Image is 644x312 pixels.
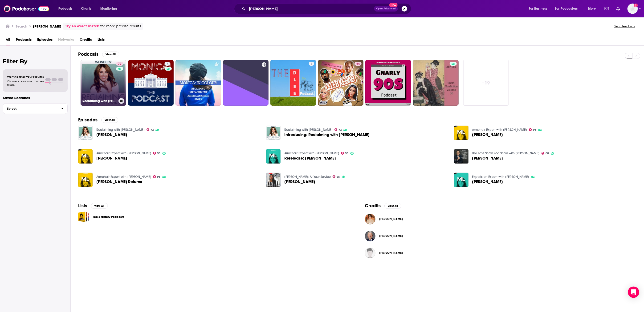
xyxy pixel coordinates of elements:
span: 93 [157,152,160,154]
h3: Search [16,24,27,28]
a: 93 [529,128,537,131]
a: 64 [355,62,362,66]
button: Bill ClintonBill Clinton [365,228,636,244]
button: View All [384,203,401,209]
a: CreditsView All [365,203,401,209]
button: open menu [97,5,123,12]
a: 7 [270,60,316,106]
a: Show notifications dropdown [615,5,622,13]
div: Open Intercom Messenger [628,287,639,298]
button: View All [91,203,108,209]
a: Monica Lewinsky [472,133,503,137]
button: open menu [526,5,553,12]
span: 65 [337,176,340,178]
a: 93 [153,175,161,178]
a: Experts on Expert with Dax Shepard [472,175,529,179]
span: Choose a tab above to access filters. [7,80,44,86]
a: Charts [78,5,94,12]
img: Monica Lewinsky [78,126,93,140]
span: Networks [58,36,74,45]
span: [PERSON_NAME] Returns [96,180,142,184]
a: 7 [128,60,174,106]
img: Introducing: Reclaiming with Monica Lewinsky [266,126,281,140]
a: Show notifications dropdown [603,5,611,13]
span: 72 [338,129,342,131]
span: For Business [529,5,547,12]
span: 93 [157,176,160,178]
a: Danielle Joy [365,248,375,258]
a: Try an exact match [65,24,99,29]
span: [PERSON_NAME] [379,234,403,238]
a: Reclaiming with Monica Lewinsky [284,128,333,132]
a: Monica Lewinsky Returns [78,173,93,187]
button: View All [101,117,118,123]
a: Top 6 History Podcasts [93,214,124,220]
a: Monica Lewinsky [284,180,315,184]
a: 7 [309,62,314,66]
button: open menu [552,5,585,12]
a: Top 6 History Podcasts [78,212,89,222]
button: View All [102,52,119,57]
span: Podcasts [58,5,72,12]
span: Introducing: Reclaiming with [PERSON_NAME] [284,133,370,137]
button: Monica LewinskyMonica Lewinsky [365,212,636,227]
span: [PERSON_NAME] [284,180,315,184]
span: Monitoring [100,5,117,12]
h2: Episodes [78,117,98,123]
span: Open Advanced [376,8,396,10]
a: Bill Clinton [379,234,403,238]
img: Monica Lewinsky [454,149,469,164]
input: Search podcasts, credits, & more... [247,5,374,12]
span: 93 [345,152,348,154]
span: [PERSON_NAME] [379,217,403,221]
img: Monica Lewinsky [266,173,281,187]
img: Monica Lewinsky [365,214,375,224]
a: Reclaiming with Monica Lewinsky [96,128,145,132]
a: Credits [80,36,92,45]
button: Select [3,103,68,114]
span: 72 [151,129,154,131]
span: Select [3,107,57,110]
span: [PERSON_NAME] [379,251,403,255]
button: Danielle JoyDanielle Joy [365,245,636,260]
a: 72 [334,128,342,131]
button: Show profile menu [628,4,638,14]
a: +19 [463,60,509,106]
div: Search podcasts, credits, & more... [239,3,416,14]
img: Monica Lewinsky [454,173,469,187]
span: [PERSON_NAME] [472,180,503,184]
a: Lists [98,36,105,45]
h2: Lists [78,203,87,209]
img: Monica Lewinsky [454,126,469,140]
p: Saved Searches [3,96,68,100]
span: for more precise results [100,24,141,29]
span: 80 [546,152,549,154]
button: Send feedback [613,24,636,28]
h2: Credits [365,203,381,209]
a: ListsView All [78,203,108,209]
a: 80 [542,152,549,155]
img: User Profile [628,4,638,14]
a: 7 [165,62,170,66]
span: New [389,3,398,7]
svg: Add a profile image [634,4,638,7]
img: Bill Clinton [365,231,375,241]
span: [PERSON_NAME] [96,133,127,137]
span: 93 [533,129,536,131]
a: PodcastsView All [78,51,119,57]
a: 93 [341,152,349,155]
span: 64 [356,62,360,66]
a: Dua Lipa: At Your Service [284,175,331,179]
a: The Late Show Pod Show with Stephen Colbert [472,151,540,155]
a: Podchaser - Follow, Share and Rate Podcasts [4,4,49,13]
a: 93 [153,152,161,155]
h3: [PERSON_NAME] [33,24,61,28]
a: Monica Lewinsky [379,217,403,221]
h2: Podcasts [78,51,98,57]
